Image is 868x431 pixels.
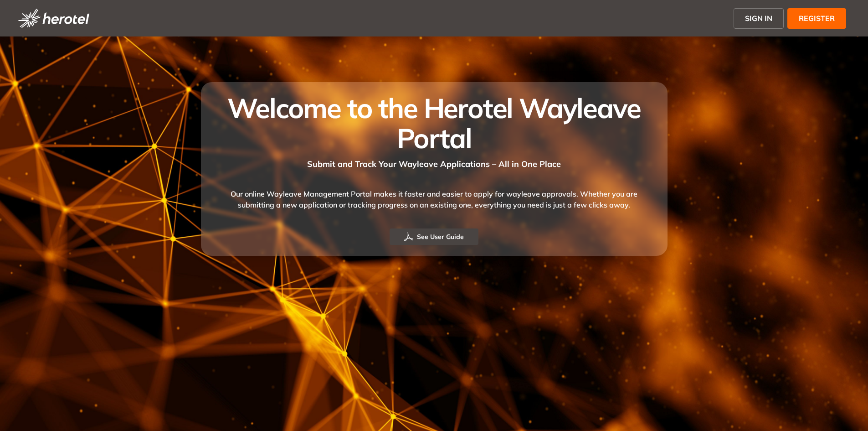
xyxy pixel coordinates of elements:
[227,91,640,155] span: Welcome to the Herotel Wayleave Portal
[18,9,89,28] img: logo
[799,13,835,24] span: REGISTER
[390,228,478,245] button: See User Guide
[787,8,846,29] button: REGISTER
[212,170,657,228] div: Our online Wayleave Management Portal makes it faster and easier to apply for wayleave approvals....
[212,153,657,170] div: Submit and Track Your Wayleave Applications – All in One Place
[734,8,784,29] button: SIGN IN
[417,232,464,242] span: See User Guide
[745,13,772,24] span: SIGN IN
